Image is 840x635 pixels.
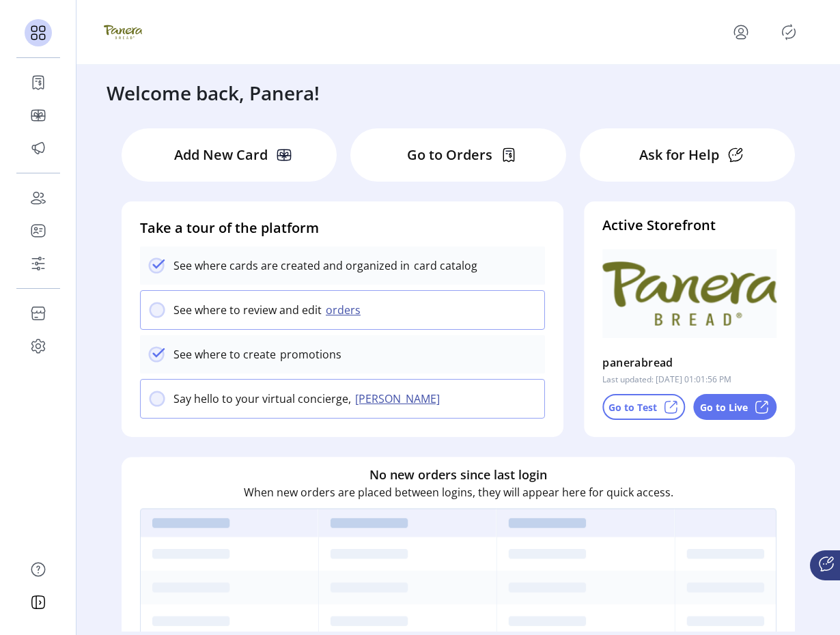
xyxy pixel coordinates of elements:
h3: Welcome back, Panera! [107,79,320,107]
button: orders [322,302,369,318]
p: card catalog [410,257,477,274]
button: Publisher Panel [778,21,800,43]
button: [PERSON_NAME] [351,391,448,407]
p: When new orders are placed between logins, they will appear here for quick access. [244,484,673,500]
p: promotions [276,346,341,363]
img: logo [104,13,142,51]
p: Go to Live [700,400,748,414]
p: Say hello to your virtual concierge, [173,391,351,407]
p: Ask for Help [639,145,719,165]
p: See where cards are created and organized in [173,257,410,274]
button: menu [730,21,752,43]
p: Last updated: [DATE] 01:01:56 PM [602,373,731,386]
p: panerabread [602,352,673,373]
h4: Take a tour of the platform [140,218,545,238]
p: See where to create [173,346,276,363]
p: See where to review and edit [173,302,322,318]
h6: No new orders since last login [369,466,547,484]
h4: Active Storefront [602,215,776,236]
p: Go to Test [608,400,657,414]
p: Add New Card [174,145,268,165]
p: Go to Orders [407,145,492,165]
